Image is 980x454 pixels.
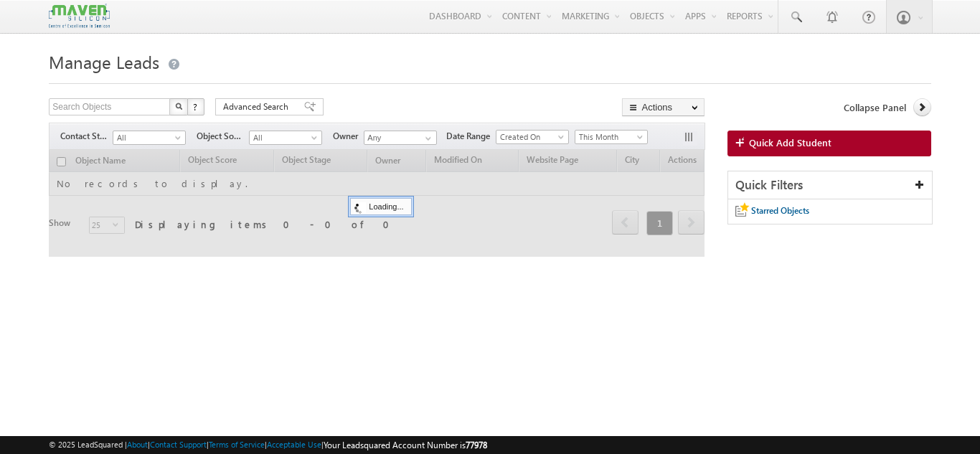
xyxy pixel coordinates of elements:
[209,440,265,449] a: Terms of Service
[364,131,437,145] input: Type to Search
[113,131,182,144] span: All
[350,198,411,215] div: Loading...
[223,100,293,113] span: Advanced Search
[193,100,199,113] span: ?
[751,205,809,216] span: Starred Objects
[466,440,487,450] span: 77978
[728,171,932,199] div: Quick Filters
[49,4,109,29] img: Custom Logo
[197,130,249,143] span: Object Source
[127,440,148,449] a: About
[446,130,496,143] span: Date Range
[150,440,207,449] a: Contact Support
[418,131,435,146] a: Show All Items
[249,131,322,145] a: All
[496,130,569,144] a: Created On
[250,131,318,144] span: All
[267,440,321,449] a: Acceptable Use
[175,103,182,110] img: Search
[333,130,364,143] span: Owner
[324,440,487,450] span: Your Leadsquared Account Number is
[575,130,648,144] a: This Month
[844,101,906,114] span: Collapse Panel
[113,131,186,145] a: All
[575,131,644,143] span: This Month
[49,438,487,452] span: © 2025 LeadSquared | | | | |
[187,98,204,115] button: ?
[496,131,565,143] span: Created On
[622,98,705,116] button: Actions
[727,131,931,156] a: Quick Add Student
[749,136,831,149] span: Quick Add Student
[60,130,113,143] span: Contact Stage
[49,50,159,73] span: Manage Leads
